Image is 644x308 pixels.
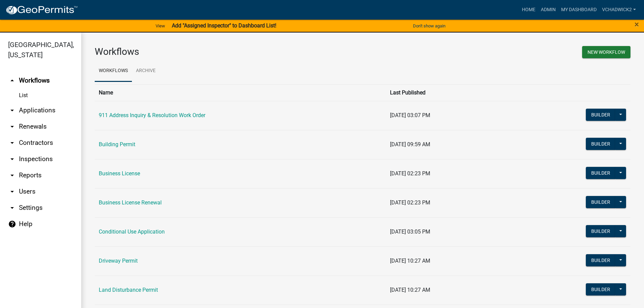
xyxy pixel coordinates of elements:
button: Builder [586,225,616,237]
i: arrow_drop_up [8,76,16,85]
a: Admin [538,3,558,16]
h3: Workflows [95,46,358,58]
button: Builder [586,254,616,266]
span: [DATE] 10:27 AM [390,258,430,264]
button: Builder [586,196,616,208]
i: arrow_drop_down [8,139,16,147]
th: Last Published [386,84,507,101]
a: Building Permit [99,141,135,148]
a: My Dashboard [558,3,599,16]
a: Business License [99,170,140,177]
span: [DATE] 02:23 PM [390,199,430,206]
span: [DATE] 03:07 PM [390,112,430,118]
button: Builder [586,109,616,121]
i: arrow_drop_down [8,106,16,114]
button: Builder [586,138,616,150]
a: Business License Renewal [99,199,162,206]
i: arrow_drop_down [8,188,16,196]
button: Close [635,20,639,28]
a: Conditional Use Application [99,228,165,235]
span: [DATE] 02:23 PM [390,170,430,177]
i: arrow_drop_down [8,171,16,179]
i: arrow_drop_down [8,123,16,131]
button: Builder [586,167,616,179]
a: View [153,20,168,31]
a: Workflows [95,60,132,82]
span: × [635,20,639,29]
span: [DATE] 09:59 AM [390,141,430,148]
a: Home [519,3,538,16]
a: Land Disturbance Permit [99,287,158,293]
i: help [8,220,16,228]
button: New Workflow [582,46,630,58]
i: arrow_drop_down [8,204,16,212]
span: [DATE] 10:27 AM [390,287,430,293]
a: 911 Address Inquiry & Resolution Work Order [99,112,205,118]
strong: Add "Assigned Inspector" to Dashboard List! [172,22,276,29]
a: VChadwick2 [599,3,639,16]
button: Don't show again [410,20,448,31]
a: Driveway Permit [99,258,138,264]
th: Name [95,84,386,101]
a: Archive [132,60,160,82]
button: Builder [586,283,616,295]
i: arrow_drop_down [8,155,16,163]
span: [DATE] 03:05 PM [390,228,430,235]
